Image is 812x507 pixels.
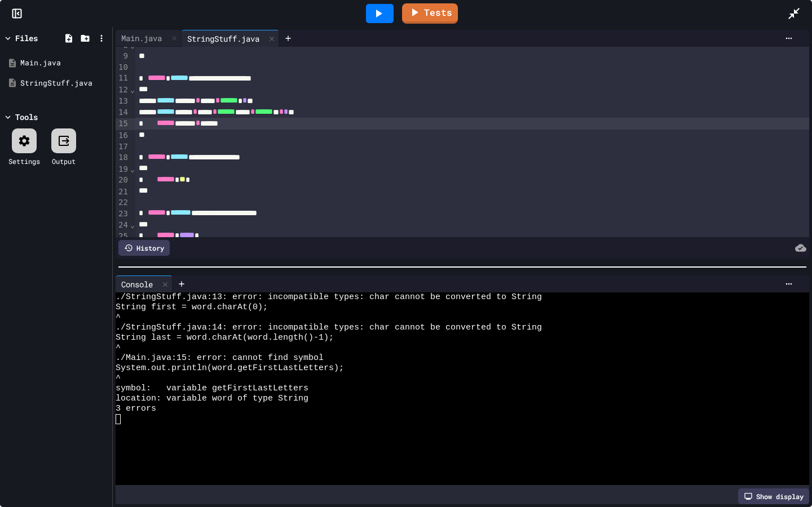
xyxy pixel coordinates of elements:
div: Chat with us now!Close [5,5,78,72]
span: String last = word.charAt(word.length()-1); [116,333,334,343]
span: ./Main.java:15: error: cannot find symbol [116,353,324,363]
span: System.out.println(word.getFirstLastLetters); [116,363,344,373]
span: location: variable word of type String [116,394,308,404]
span: ./StringStuff.java:13: error: incompatible types: char cannot be converted to String [116,292,542,303]
span: ./StringStuff.java:14: error: incompatible types: char cannot be converted to String [116,323,542,333]
span: symbol: variable getFirstLastLetters [116,384,308,394]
